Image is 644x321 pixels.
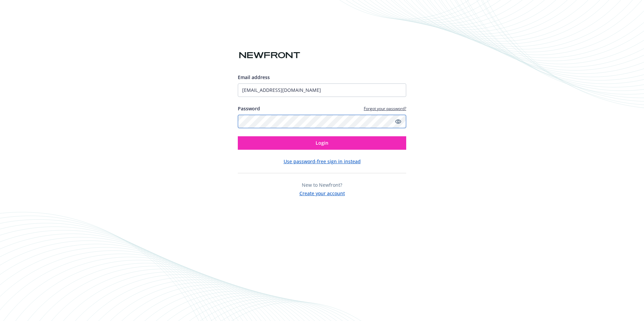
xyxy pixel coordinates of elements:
a: Show password [394,117,402,126]
span: Email address [238,74,270,80]
button: Create your account [299,188,345,197]
input: Enter your email [238,83,406,97]
span: Login [316,140,328,146]
a: Forgot your password? [364,106,406,111]
span: New to Newfront? [302,182,342,188]
label: Password [238,105,260,112]
img: Newfront logo [238,49,301,61]
button: Login [238,136,406,150]
button: Use password-free sign in instead [284,158,361,165]
input: Enter your password [238,115,406,128]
